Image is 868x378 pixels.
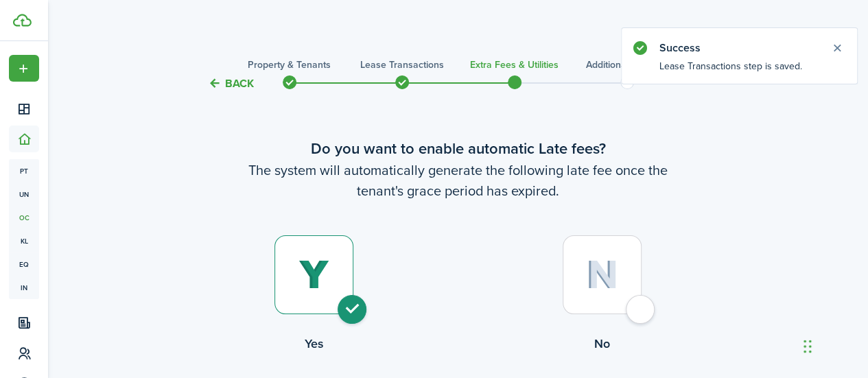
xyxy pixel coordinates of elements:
a: pt [9,159,39,182]
button: Open menu [9,55,39,82]
h3: Extra fees & Utilities [470,58,559,72]
div: Drag [804,326,812,367]
iframe: Chat Widget [799,312,868,378]
img: Yes (selected) [298,260,329,290]
control-radio-card-title: No [458,335,747,353]
button: Back [208,76,254,91]
a: kl [9,229,39,252]
h3: Property & Tenants [248,58,331,72]
a: un [9,182,39,206]
a: in [9,276,39,299]
wizard-step-header-title: Do you want to enable automatic Late fees? [170,137,747,160]
h3: Lease Transactions [360,58,444,72]
a: oc [9,206,39,229]
notify-body: Lease Transactions step is saved. [622,59,857,84]
h3: Additional Services [586,58,668,72]
a: eq [9,252,39,276]
notify-title: Success [659,40,817,56]
img: TenantCloud [13,14,32,27]
control-radio-card-title: Yes [170,335,458,353]
wizard-step-header-description: The system will automatically generate the following late fee once the tenant's grace period has ... [170,160,747,201]
button: Close notify [828,38,847,58]
img: No [586,260,618,290]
